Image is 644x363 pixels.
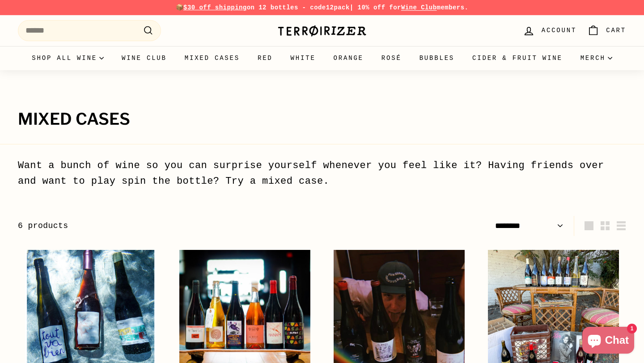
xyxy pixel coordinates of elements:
a: Cider & Fruit Wine [463,46,572,70]
strong: 12pack [326,4,350,11]
a: Mixed Cases [176,46,249,70]
a: Wine Club [401,4,437,11]
inbox-online-store-chat: Shopify online store chat [580,327,637,356]
a: Cart [582,17,631,44]
a: White [282,46,325,70]
span: Account [542,25,576,35]
a: Wine Club [113,46,176,70]
a: Account [517,17,582,44]
summary: Merch [572,46,621,70]
a: Orange [325,46,373,70]
div: 6 products [18,219,322,232]
p: 📦 on 12 bottles - code | 10% off for members. [18,3,626,13]
a: Rosé [373,46,411,70]
summary: Shop all wine [23,46,113,70]
h1: Mixed Cases [18,110,626,128]
span: Cart [606,25,626,35]
div: Want a bunch of wine so you can surprise yourself whenever you feel like it? Having friends over ... [18,158,626,189]
a: Bubbles [411,46,463,70]
span: $30 off shipping [183,4,247,11]
a: Red [249,46,282,70]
